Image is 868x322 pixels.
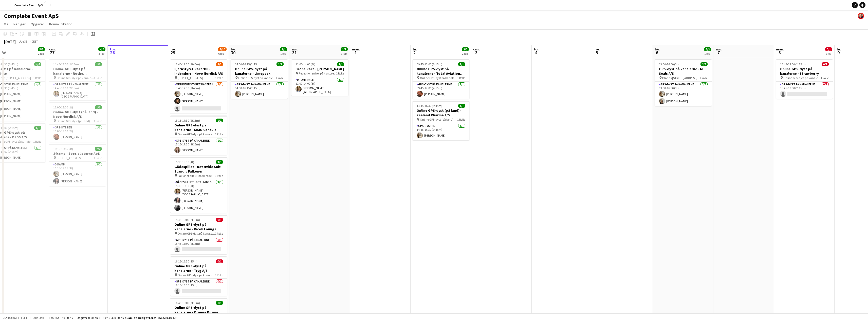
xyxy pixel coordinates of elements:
a: Rediger [11,21,28,27]
a: Opgaver [29,21,46,27]
span: Opgaver [31,22,44,26]
span: Alle job [32,316,45,320]
h1: Complete Event ApS [4,12,59,20]
span: Uge 35 [17,40,29,43]
button: Budgetteret [3,315,28,321]
span: Rediger [13,22,26,26]
span: Budgetteret [8,316,27,320]
span: Kommunikation [49,22,72,26]
button: Complete Event ApS [10,0,47,10]
div: [DATE] [4,39,16,44]
a: Kommunikation [47,21,75,27]
a: Vis [2,21,10,27]
span: Vis [4,22,8,26]
div: Løn 364 150.00 KR + Udgifter 0.00 KR + Diæt 2 400.00 KR = [49,316,176,320]
div: CEST [31,40,38,43]
app-user-avatar: Christian Brøckner [858,13,864,19]
span: Samlet budgetteret 366 550.00 KR [126,316,176,320]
